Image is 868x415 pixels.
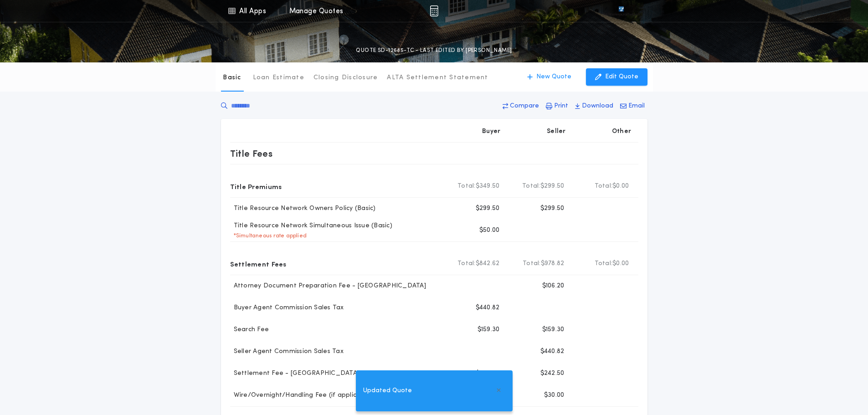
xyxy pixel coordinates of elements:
p: Search Fee [230,325,269,334]
p: $159.30 [478,325,500,334]
p: ALTA Settlement Statement [387,73,488,82]
button: Edit Quote [586,68,647,86]
b: Total: [457,182,476,191]
p: New Quote [536,72,571,82]
p: Settlement Fees [230,256,287,271]
button: Download [572,98,616,114]
p: Basic [223,73,241,82]
button: Print [543,98,571,114]
p: Other [611,127,631,136]
p: Seller [547,127,566,136]
p: Attorney Document Preparation Fee - [GEOGRAPHIC_DATA] [230,282,426,291]
p: Buyer Agent Commission Sales Tax [230,303,344,313]
span: $978.82 [541,259,565,268]
p: Title Premiums [230,179,282,194]
p: $299.50 [476,204,500,213]
p: Edit Quote [605,72,638,82]
p: Seller Agent Commission Sales Tax [230,347,344,356]
p: $440.82 [476,303,500,313]
p: Download [582,102,613,111]
b: Total: [595,182,613,191]
span: $842.62 [476,259,500,268]
span: $299.50 [540,182,565,191]
p: $50.00 [479,226,500,235]
b: Total: [522,182,540,191]
p: Email [628,102,645,111]
p: QUOTE SD-12685-TC - LAST EDITED BY [PERSON_NAME] [356,46,512,55]
img: img [430,5,438,16]
span: $0.00 [612,182,629,191]
span: $349.50 [476,182,500,191]
p: Title Resource Network Simultaneous Issue (Basic) [230,221,392,231]
b: Total: [523,259,541,268]
img: vs-icon [602,6,640,15]
p: Loan Estimate [253,73,304,82]
button: Compare [500,98,542,114]
b: Total: [457,259,476,268]
p: $159.30 [542,325,565,334]
p: Closing Disclosure [313,73,378,82]
p: Title Fees [230,146,273,161]
button: Email [617,98,647,114]
p: Title Resource Network Owners Policy (Basic) [230,204,376,213]
b: Total: [595,259,613,268]
span: $0.00 [612,259,629,268]
p: $299.50 [540,204,565,213]
button: New Quote [518,68,580,86]
p: $106.20 [542,282,565,291]
p: $440.82 [540,347,565,356]
p: Buyer [482,127,500,136]
p: * Simultaneous rate applied [230,232,307,240]
p: Compare [510,102,539,111]
span: Updated Quote [363,386,412,396]
p: Print [554,102,568,111]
